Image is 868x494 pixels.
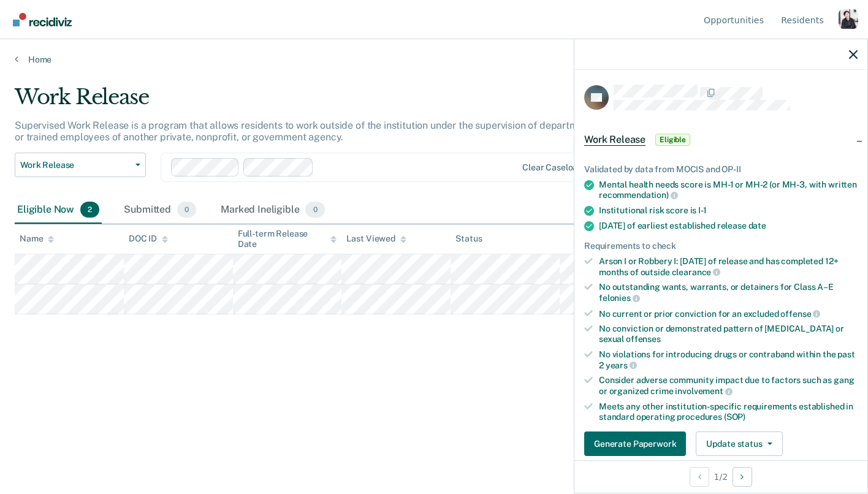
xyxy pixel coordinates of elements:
[15,120,660,143] p: Supervised Work Release is a program that allows residents to work outside of the institution und...
[599,221,858,231] div: [DATE] of earliest established release
[599,282,858,303] div: No outstanding wants, warrants, or detainers for Class A–E
[780,309,820,319] span: offense
[15,54,853,65] a: Home
[305,202,324,218] span: 0
[672,267,721,277] span: clearance
[574,460,867,493] div: 1 / 2
[15,85,666,120] div: Work Release
[584,134,645,146] span: Work Release
[15,197,102,224] div: Eligible Now
[584,431,686,456] button: Generate Paperwork
[346,234,406,244] div: Last Viewed
[522,162,587,173] div: Clear caseloads
[599,293,640,303] span: felonies
[606,360,637,370] span: years
[599,401,858,422] div: Meets any other institution-specific requirements established in standard operating procedures
[839,9,858,29] button: Profile dropdown button
[733,467,752,487] button: Next Opportunity
[690,467,709,487] button: Previous Opportunity
[599,375,858,396] div: Consider adverse community impact due to factors such as gang or organized crime
[584,241,858,251] div: Requirements to check
[455,234,482,244] div: Status
[584,164,858,175] div: Validated by data from MOCIS and OP-II
[599,324,858,344] div: No conviction or demonstrated pattern of [MEDICAL_DATA] or sexual
[121,197,199,224] div: Submitted
[696,431,782,456] button: Update status
[599,349,858,370] div: No violations for introducing drugs or contraband within the past 2
[748,221,766,230] span: date
[698,205,707,215] span: I-1
[129,234,168,244] div: DOC ID
[599,180,858,200] div: Mental health needs score is MH-1 or MH-2 (or MH-3, with written
[218,197,327,224] div: Marked Ineligible
[574,120,867,159] div: Work ReleaseEligible
[80,202,99,218] span: 2
[655,134,690,146] span: Eligible
[20,234,54,244] div: Name
[13,13,72,26] img: Recidiviz
[599,256,858,277] div: Arson I or Robbery I: [DATE] of release and has completed 12+ months of outside
[626,334,661,344] span: offenses
[599,308,858,319] div: No current or prior conviction for an excluded
[599,205,858,216] div: Institutional risk score is
[177,202,196,218] span: 0
[20,160,131,170] span: Work Release
[599,190,678,200] span: recommendation)
[675,386,732,396] span: involvement
[238,229,337,249] div: Full-term Release Date
[724,412,745,422] span: (SOP)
